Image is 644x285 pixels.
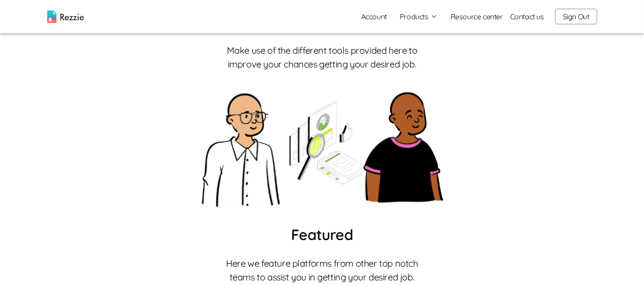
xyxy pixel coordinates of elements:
[196,86,448,213] img: 3 people
[66,224,579,246] p: Featured
[213,257,431,284] p: Here we feature platforms from other top notch teams to assist you in getting your desired job.
[510,11,544,22] a: Contact us
[354,7,394,26] a: Account
[219,44,425,71] p: Make use of the different tools provided here to improve your chances getting your desired job.
[555,9,597,24] button: Sign Out
[47,11,84,23] img: logo
[400,11,438,22] button: Products
[451,11,503,22] a: Resource center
